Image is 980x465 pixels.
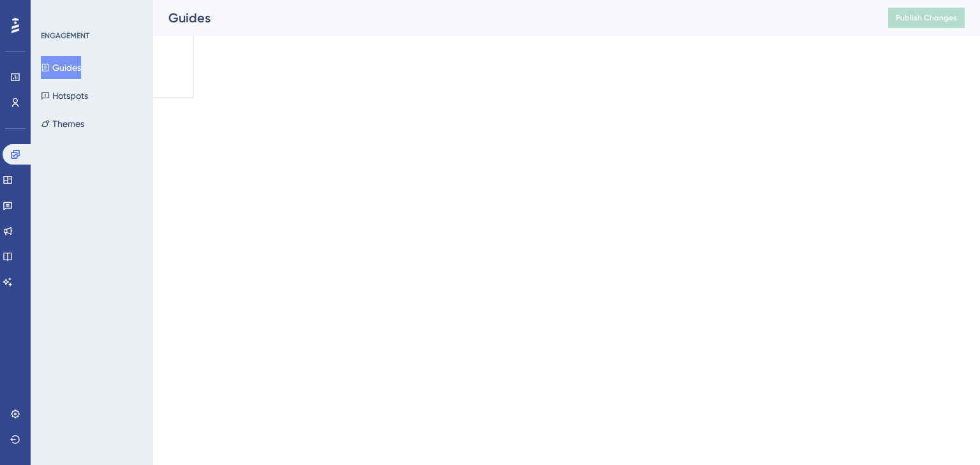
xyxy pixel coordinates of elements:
button: Guides [41,56,81,79]
button: Hotspots [41,84,88,107]
button: Publish Changes [888,8,965,28]
div: Guides [168,9,856,27]
span: Publish Changes [896,13,957,23]
div: ENGAGEMENT [41,31,89,41]
button: Themes [41,112,84,135]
